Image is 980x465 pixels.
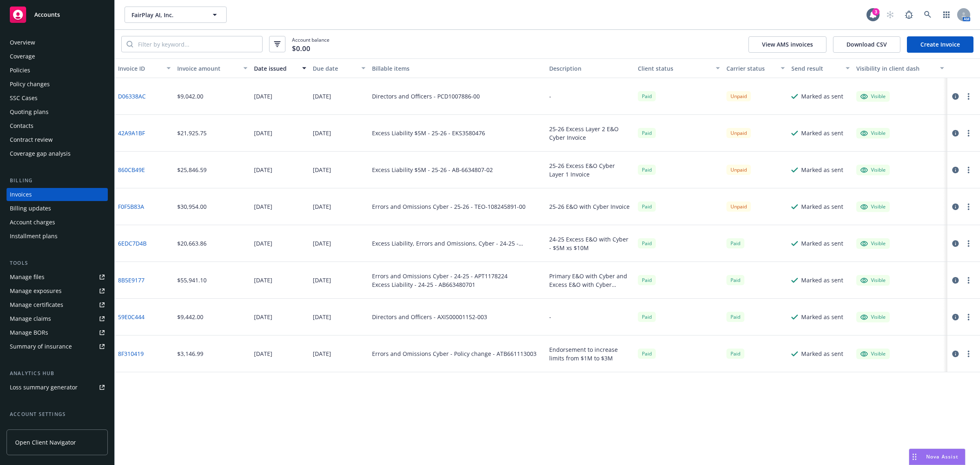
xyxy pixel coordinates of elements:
div: $30,954.00 [177,202,207,211]
a: Start snowing [882,7,898,23]
div: SSC Cases [10,92,38,105]
div: $25,846.59 [177,165,207,174]
div: Manage exposures [10,284,62,297]
a: 8F310419 [118,349,144,358]
div: [DATE] [313,202,331,211]
div: Account settings [7,410,108,418]
div: Excess Liability, Errors and Omissions, Cyber - 24-25 - EKS3533979 [372,239,543,248]
a: Manage files [7,271,108,284]
span: Paid [726,238,744,248]
div: Client status [638,64,711,73]
a: Manage claims [7,312,108,325]
div: Paid [638,128,656,138]
div: 25-26 E&O with Cyber Invoice [549,202,630,211]
div: $3,146.99 [177,349,203,358]
div: Date issued [254,64,298,73]
a: 860CB49E [118,165,145,174]
div: Visible [860,240,886,247]
div: Service team [10,422,45,435]
div: Marked as sent [801,276,843,284]
div: - [549,92,551,101]
div: Excess Liability $5M - 25-26 - EKS3580476 [372,129,485,137]
div: Paid [638,201,656,212]
a: Contacts [7,119,108,132]
a: Accounts [7,3,108,26]
div: Billable items [372,64,543,73]
a: Installment plans [7,230,108,243]
div: Directors and Officers - PCD1007886-00 [372,92,480,101]
a: Policy changes [7,78,108,91]
button: Due date [310,58,369,78]
div: Marked as sent [801,129,843,137]
button: View AMS invoices [748,36,826,53]
a: Account charges [7,216,108,229]
div: Visible [860,203,886,210]
div: Marked as sent [801,92,843,101]
button: Download CSV [833,36,900,53]
a: 8B5E9177 [118,276,145,284]
svg: Search [127,41,133,47]
div: [DATE] [313,276,331,284]
div: Carrier status [726,64,776,73]
a: SSC Cases [7,92,108,105]
a: Manage certificates [7,298,108,311]
div: Loss summary generator [10,381,78,394]
div: Account charges [10,216,55,229]
a: 59E0C444 [118,313,145,321]
div: Contract review [10,133,53,146]
div: Errors and Omissions Cyber - Policy change - ATB661113003 [372,349,537,358]
div: Billing updates [10,202,51,215]
div: Directors and Officers - AXIS00001152-003 [372,313,487,321]
a: Loss summary generator [7,381,108,394]
a: Coverage gap analysis [7,147,108,160]
div: Endorsement to increase limits from $1M to $3M [549,345,631,362]
button: Invoice ID [115,58,174,78]
div: Drag to move [909,449,920,465]
div: [DATE] [254,129,272,137]
div: Quoting plans [10,105,49,118]
div: 3 [872,8,880,16]
div: Primary E&O with Cyber and Excess E&O with Cyber Invoice [549,272,631,289]
span: $0.00 [292,43,310,54]
div: [DATE] [313,239,331,248]
div: Unpaid [726,165,751,175]
div: Coverage [10,50,35,63]
a: Billing updates [7,202,108,215]
button: Invoice amount [174,58,251,78]
div: Marked as sent [801,165,843,174]
div: [DATE] [254,92,272,101]
div: Visibility in client dash [856,64,935,73]
div: Overview [10,36,35,49]
button: Visibility in client dash [853,58,947,78]
div: Policy changes [10,78,50,91]
span: Open Client Navigator [15,438,76,447]
button: Billable items [369,58,546,78]
a: 42A9A1BF [118,129,145,137]
div: Paid [638,165,656,175]
div: Tools [7,259,108,267]
div: Visible [860,166,886,174]
div: 25-26 Excess E&O Cyber Layer 1 Invoice [549,161,631,179]
button: Date issued [251,58,310,78]
a: 6EDC7D4B [118,239,147,248]
div: Unpaid [726,91,751,101]
div: Visible [860,313,886,321]
span: FairPlay AI, Inc. [131,11,202,19]
button: Nova Assist [909,449,965,465]
div: [DATE] [254,202,272,211]
div: Unpaid [726,128,751,138]
span: Account balance [292,36,330,52]
div: Paid [638,349,656,359]
a: Summary of insurance [7,340,108,353]
div: Invoices [10,188,32,201]
button: Send result [788,58,853,78]
input: Filter by keyword... [133,36,262,52]
a: Manage BORs [7,326,108,339]
div: [DATE] [313,165,331,174]
a: D06338AC [118,92,146,101]
div: [DATE] [254,276,272,284]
